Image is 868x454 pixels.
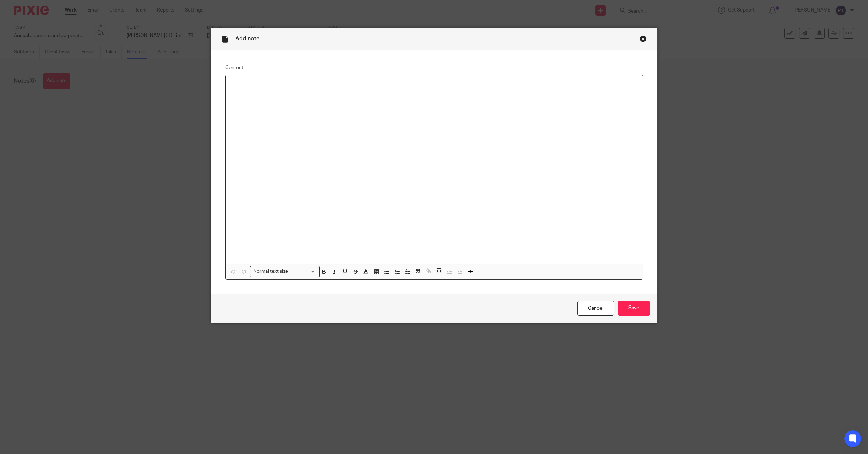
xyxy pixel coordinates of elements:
div: Close this dialog window [640,35,647,42]
input: Save [618,301,650,316]
label: Content [225,64,643,71]
span: Normal text size [252,268,290,275]
input: Search for option [290,268,315,275]
span: Add note [235,36,259,41]
a: Cancel [577,301,614,316]
div: Search for option [250,266,320,277]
